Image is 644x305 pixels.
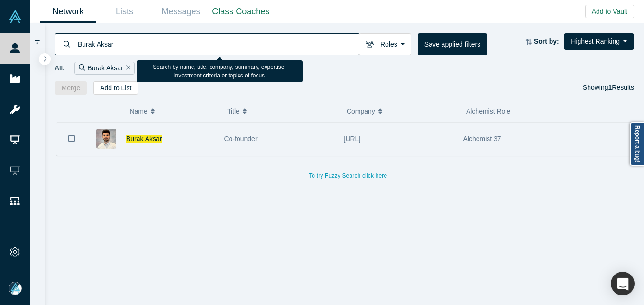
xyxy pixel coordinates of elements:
[630,122,644,166] a: Report a bug!
[9,10,22,23] img: Alchemist Vault Logo
[129,101,147,121] span: Name
[126,135,162,143] a: Burak Aksar
[418,33,487,55] button: Save applied filters
[93,81,138,95] button: Add to List
[96,0,153,23] a: Lists
[227,101,337,121] button: Title
[463,135,501,143] span: Alchemist 37
[344,135,361,143] span: [URL]
[9,282,22,295] img: Mia Scott's Account
[77,33,359,55] input: Search by name, title, company, summary, expertise, investment criteria or topics of focus
[466,107,510,115] span: Alchemist Role
[224,135,258,143] span: Co-founder
[227,101,239,121] span: Title
[583,81,634,95] div: Showing
[74,62,134,75] div: Burak Aksar
[608,84,634,91] span: Results
[347,101,375,121] span: Company
[564,33,634,50] button: Highest Ranking
[129,101,217,121] button: Name
[153,0,209,23] a: Messages
[585,5,634,18] button: Add to Vault
[302,170,394,182] button: To try Fuzzy Search click here
[40,0,96,23] a: Network
[347,101,456,121] button: Company
[209,0,273,23] a: Class Coaches
[55,63,65,73] span: All:
[96,129,116,149] img: Burak Aksar's Profile Image
[534,38,559,45] strong: Sort by:
[55,81,87,95] button: Merge
[608,84,612,91] strong: 1
[359,33,411,55] button: Roles
[57,122,86,155] button: Bookmark
[123,63,130,74] button: Remove Filter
